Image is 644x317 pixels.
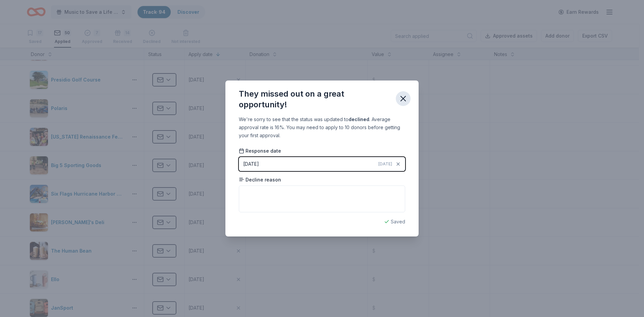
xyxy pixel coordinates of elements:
[239,115,405,140] div: We're sorry to see that the status was updated to . Average approval rate is 16%. You may need to...
[239,148,281,154] span: Response date
[243,160,259,168] div: [DATE]
[239,157,405,171] button: [DATE][DATE]
[239,176,281,183] span: Decline reason
[348,116,369,122] b: declined
[378,161,392,167] span: [DATE]
[239,89,390,110] div: They missed out on a great opportunity!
